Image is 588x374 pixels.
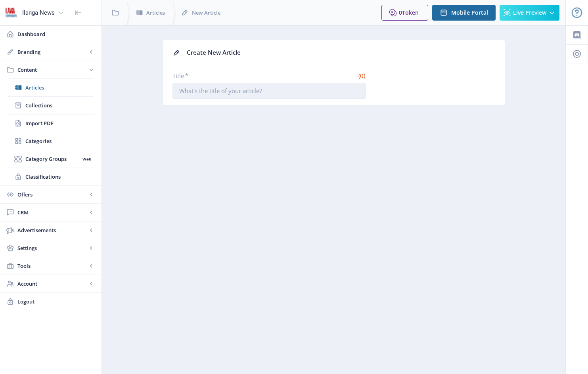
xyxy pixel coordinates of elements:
label: Title [172,72,266,80]
a: Category GroupsWeb [8,150,94,168]
a: Articles [8,79,94,96]
span: Collections [25,101,94,109]
span: Account [17,280,87,288]
a: Import PDF [8,114,94,132]
span: Settings [17,244,87,252]
span: Token [402,9,419,16]
span: Import PDF [25,119,94,127]
input: What's the title of your article? [172,83,366,99]
a: Classifications [8,168,94,185]
span: Articles [146,9,165,17]
span: Content [17,66,87,74]
span: Advertisements [17,226,87,234]
span: Mobile Portal [451,10,488,16]
img: 6e32966d-d278-493e-af78-9af65f0c2223.png [5,6,17,19]
span: Classifications [25,173,94,181]
button: Mobile Portal [432,5,496,21]
span: Live Preview [513,10,546,16]
a: Categories [8,132,94,150]
a: Collections [8,97,94,114]
span: Logout [17,298,95,305]
span: Branding [17,48,87,56]
span: Categories [25,137,94,145]
span: (0) [357,72,366,80]
div: Ilanga News [22,4,55,21]
span: Dashboard [17,30,95,38]
span: Offers [17,191,87,198]
span: New Article [192,9,220,17]
span: Category Groups [25,155,80,163]
div: Create New Article [187,46,495,59]
nb-badge: Web [80,155,94,163]
button: 0Token [381,5,428,21]
span: Articles [25,84,94,92]
button: Live Preview [500,5,559,21]
span: CRM [17,208,87,216]
span: Tools [17,262,87,270]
